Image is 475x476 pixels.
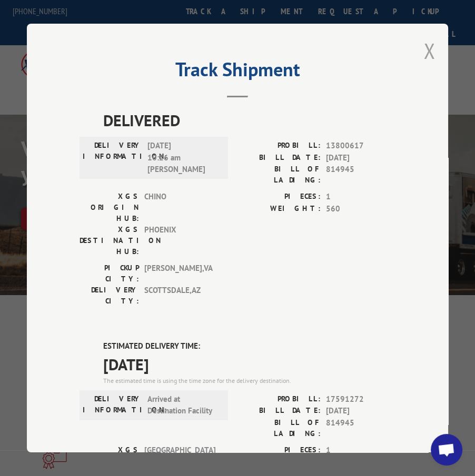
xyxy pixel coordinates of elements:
[326,203,395,215] span: 560
[423,37,435,65] button: Close modal
[237,203,321,215] label: WEIGHT:
[147,393,219,417] span: Arrived at Destination Facility
[80,262,139,285] label: PICKUP CITY:
[80,224,139,257] label: XGS DESTINATION HUB:
[80,191,139,224] label: XGS ORIGIN HUB:
[237,405,321,417] label: BILL DATE:
[147,140,219,176] span: [DATE] 10:26 am [PERSON_NAME]
[431,434,462,465] a: Open chat
[103,376,395,386] div: The estimated time is using the time zone for the delivery destination.
[237,417,321,439] label: BILL OF LADING:
[326,152,395,164] span: [DATE]
[144,191,215,224] span: CHINO
[326,191,395,203] span: 1
[326,417,395,439] span: 814945
[144,285,215,307] span: SCOTTSDALE , AZ
[326,164,395,186] span: 814945
[326,405,395,417] span: [DATE]
[326,140,395,152] span: 13800617
[237,152,321,164] label: BILL DATE:
[103,340,395,352] label: ESTIMATED DELIVERY TIME:
[83,140,142,176] label: DELIVERY INFORMATION:
[237,444,321,457] label: PIECES:
[237,140,321,152] label: PROBILL:
[237,191,321,203] label: PIECES:
[237,164,321,186] label: BILL OF LADING:
[326,444,395,457] span: 1
[103,108,395,132] span: DELIVERED
[83,393,142,417] label: DELIVERY INFORMATION:
[144,224,215,257] span: PHOENIX
[80,62,395,82] h2: Track Shipment
[80,285,139,307] label: DELIVERY CITY:
[103,352,395,376] span: [DATE]
[144,262,215,285] span: [PERSON_NAME] , VA
[237,393,321,406] label: PROBILL:
[326,393,395,406] span: 17591272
